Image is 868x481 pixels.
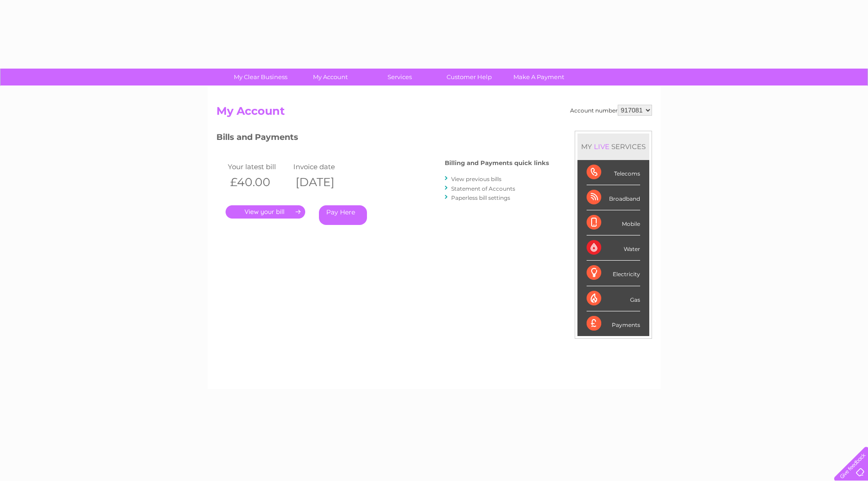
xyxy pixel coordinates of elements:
[501,69,577,86] a: Make A Payment
[451,194,510,201] a: Paperless bill settings
[226,160,291,173] td: Your latest bill
[451,185,515,192] a: Statement of Accounts
[319,205,367,225] a: Pay Here
[226,205,305,219] a: .
[223,69,298,86] a: My Clear Business
[587,160,640,185] div: Telecoms
[587,185,640,210] div: Broadband
[431,69,507,86] a: Customer Help
[587,235,640,261] div: Water
[592,142,611,151] div: LIVE
[587,311,640,336] div: Payments
[451,176,501,182] a: View previous bills
[291,173,357,192] th: [DATE]
[587,210,640,235] div: Mobile
[577,134,649,160] div: MY SERVICES
[587,261,640,286] div: Electricity
[362,69,437,86] a: Services
[292,69,368,86] a: My Account
[445,160,549,166] h4: Billing and Payments quick links
[216,131,549,147] h3: Bills and Payments
[587,286,640,311] div: Gas
[226,173,291,192] th: £40.00
[216,105,652,122] h2: My Account
[570,105,652,116] div: Account number
[291,160,357,173] td: Invoice date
